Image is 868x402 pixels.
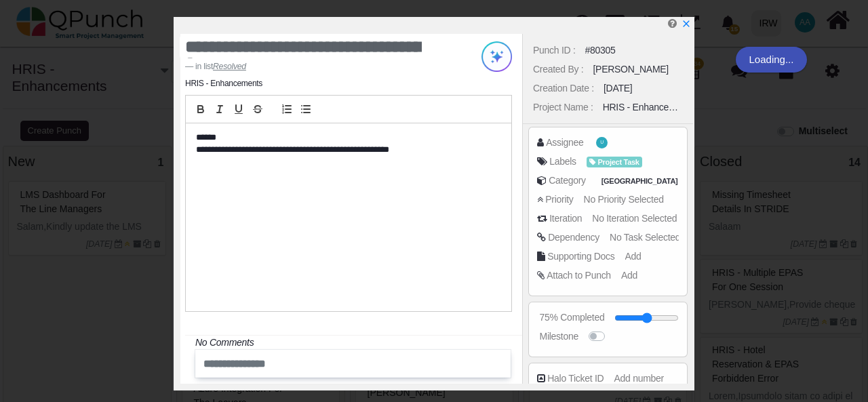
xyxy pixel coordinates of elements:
[185,77,262,89] li: HRIS - Enhancements
[736,47,808,73] div: Loading...
[682,18,691,29] a: x
[195,337,254,348] i: No Comments
[668,18,677,28] i: Edit Punch
[682,19,691,28] svg: x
